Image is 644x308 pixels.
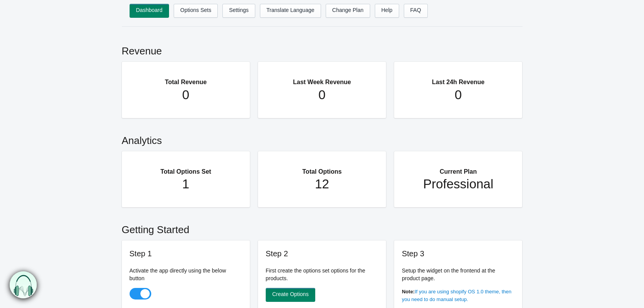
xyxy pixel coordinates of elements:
h1: Professional [410,176,507,192]
p: Activate the app directly using the below button [130,267,243,282]
h2: Analytics [122,126,523,151]
h2: Current Plan [410,159,507,177]
h3: Step 2 [266,248,379,259]
a: Translate Language [260,4,321,18]
h2: Total Options [273,159,371,177]
h3: Step 3 [402,248,515,259]
img: bxm.png [10,272,37,299]
a: Options Sets [174,4,218,18]
h1: 1 [137,176,235,192]
h2: Last Week Revenue [273,69,371,87]
a: If you are using shopify OS 1.0 theme, then you need to do manual setup. [402,289,511,302]
a: Create Options [266,288,315,302]
h3: Step 1 [130,248,243,259]
h2: Revenue [122,36,523,62]
a: Settings [222,4,255,18]
p: First create the options set options for the products. [266,267,379,282]
b: Note: [402,289,415,294]
a: Help [375,4,399,18]
a: Change Plan [326,4,370,18]
h1: 0 [137,87,235,103]
h2: Getting Started [122,215,523,240]
a: FAQ [404,4,428,18]
h1: 12 [273,176,371,192]
h2: Total Options Set [137,159,235,177]
a: Dashboard [130,4,169,18]
h2: Total Revenue [137,69,235,87]
h1: 0 [273,87,371,103]
h2: Last 24h Revenue [410,69,507,87]
h1: 0 [410,87,507,103]
p: Setup the widget on the frontend at the product page. [402,267,515,282]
